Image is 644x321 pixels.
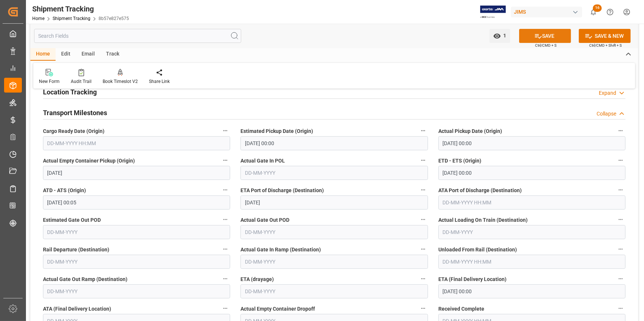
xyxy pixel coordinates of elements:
img: Exertis%20JAM%20-%20Email%20Logo.jpg_1722504956.jpg [480,6,506,19]
button: Actual Pickup Date (Origin) [616,126,625,136]
button: ATA Port of Discharge (Destination) [616,185,625,195]
input: DD-MM-YYYY [438,225,625,239]
input: DD-MM-YYYY [43,166,230,180]
button: Unloaded From Rail (Destination) [616,244,625,254]
span: 16 [593,4,602,12]
button: Actual Gate In POL [418,156,428,165]
span: Actual Pickup Date (Origin) [438,127,502,135]
span: Actual Empty Container Pickup (Origin) [43,157,135,165]
button: SAVE [519,29,571,43]
input: DD-MM-YYYY HH:MM [438,284,625,298]
span: ETA Port of Discharge (Destination) [240,187,324,194]
button: open menu [489,29,510,43]
div: New Form [39,78,60,85]
button: Rail Departure (Destination) [220,244,230,254]
input: DD-MM-YYYY HH:MM [438,195,625,210]
button: Estimated Gate Out POD [220,215,230,224]
button: SAVE & NEW [579,29,631,43]
span: Ctrl/CMD + S [535,43,557,48]
span: Unloaded From Rail (Destination) [438,246,517,254]
div: Book Timeslot V2 [103,78,138,85]
input: DD-MM-YYYY [240,225,428,239]
span: Actual Gate In Ramp (Destination) [240,246,321,254]
button: Actual Empty Container Pickup (Origin) [220,156,230,165]
a: Home [32,16,44,21]
span: 1 [501,33,507,39]
input: DD-MM-YYYY [240,166,428,180]
span: Actual Loading On Train (Destination) [438,216,528,224]
button: show 16 new notifications [585,4,602,20]
button: Actual Gate Out POD [418,215,428,224]
button: Actual Gate In Ramp (Destination) [418,244,428,254]
h2: Transport Milestones [43,108,107,118]
button: Actual Empty Container Dropoff [418,304,428,313]
button: Actual Loading On Train (Destination) [616,215,625,224]
div: JIMS [511,7,582,17]
input: DD-MM-YYYY [240,284,428,298]
span: Actual Gate Out POD [240,216,289,224]
button: ETA (drayage) [418,274,428,284]
div: Audit Trail [71,78,92,85]
span: Ctrl/CMD + Shift + S [589,43,622,48]
input: DD-MM-YYYY HH:MM [43,136,230,150]
input: DD-MM-YYYY [43,225,230,239]
input: DD-MM-YYYY [43,255,230,269]
a: Shipment Tracking [53,16,90,21]
input: DD-MM-YYYY HH:MM [438,255,625,269]
span: Actual Gate In POL [240,157,285,165]
div: Track [100,48,125,61]
button: JIMS [511,5,585,19]
input: DD-MM-YYYY [240,255,428,269]
button: ETA (Final Delivery Location) [616,274,625,284]
span: Rail Departure (Destination) [43,246,109,254]
span: ATA Port of Discharge (Destination) [438,187,522,194]
span: ATA (Final Delivery Location) [43,305,111,313]
div: Expand [599,89,616,97]
div: Collapse [597,110,616,118]
span: ATD - ATS (Origin) [43,187,86,194]
div: Share Link [149,78,170,85]
button: ETA Port of Discharge (Destination) [418,185,428,195]
button: Actual Gate Out Ramp (Destination) [220,274,230,284]
input: DD-MM-YYYY HH:MM [438,166,625,180]
input: DD-MM-YYYY HH:MM [43,195,230,210]
button: ETD - ETS (Origin) [616,156,625,165]
button: Help Center [602,4,618,20]
div: Home [30,48,56,61]
span: Actual Gate Out Ramp (Destination) [43,275,127,283]
button: ATA (Final Delivery Location) [220,304,230,313]
button: Estimated Pickup Date (Origin) [418,126,428,136]
span: Estimated Pickup Date (Origin) [240,127,313,135]
button: ATD - ATS (Origin) [220,185,230,195]
div: Email [76,48,100,61]
span: ETD - ETS (Origin) [438,157,481,165]
span: Cargo Ready Date (Origin) [43,127,104,135]
input: Search Fields [34,29,241,43]
span: Actual Empty Container Dropoff [240,305,315,313]
button: Received Complete [616,304,625,313]
span: ETA (Final Delivery Location) [438,275,507,283]
input: DD-MM-YYYY [240,195,428,210]
span: ETA (drayage) [240,275,274,283]
div: Shipment Tracking [32,3,129,14]
button: Cargo Ready Date (Origin) [220,126,230,136]
input: DD-MM-YYYY HH:MM [438,136,625,150]
span: Received Complete [438,305,484,313]
input: DD-MM-YYYY [43,284,230,298]
div: Edit [56,48,76,61]
span: Estimated Gate Out POD [43,216,101,224]
h2: Location Tracking [43,87,97,97]
input: DD-MM-YYYY HH:MM [240,136,428,150]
